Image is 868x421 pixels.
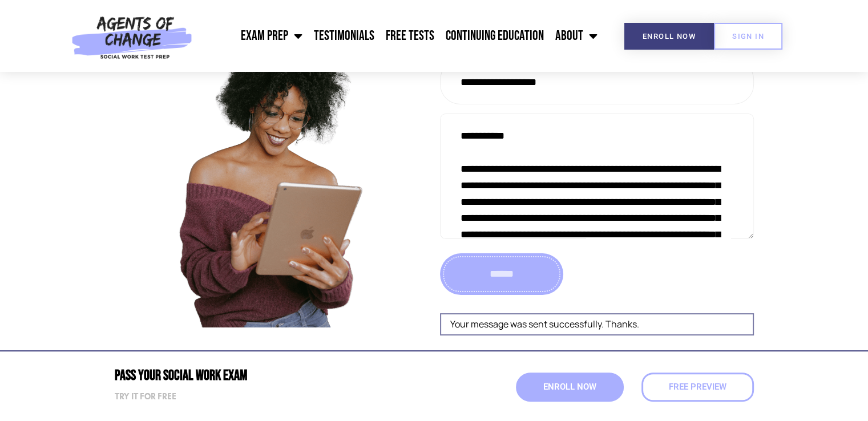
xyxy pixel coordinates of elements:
[669,383,726,391] span: Free Preview
[624,23,714,50] a: Enroll Now
[714,23,782,50] a: SIGN IN
[643,33,696,40] span: Enroll Now
[440,22,550,50] a: Continuing Education
[516,373,624,402] a: Enroll Now
[440,6,754,335] form: Contact form
[641,373,754,402] a: Free Preview
[198,22,603,50] nav: Menu
[440,313,754,335] div: Your message was sent successfully. Thanks.
[732,33,764,40] span: SIGN IN
[115,369,429,383] h2: Pass Your Social Work Exam
[380,22,440,50] a: Free Tests
[235,22,308,50] a: Exam Prep
[550,22,603,50] a: About
[543,383,596,391] span: Enroll Now
[115,391,176,402] strong: Try it for free
[308,22,380,50] a: Testimonials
